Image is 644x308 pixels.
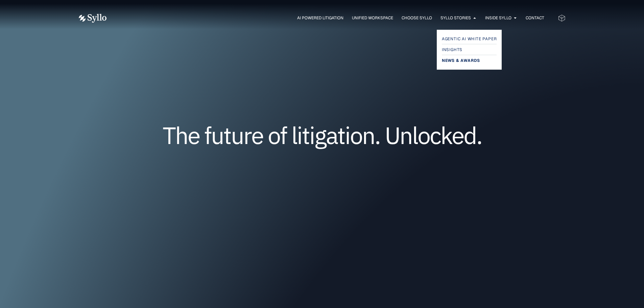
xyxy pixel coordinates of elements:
span: Insights [442,46,462,54]
nav: Menu [120,15,544,21]
img: Vector [79,14,106,23]
a: Inside Syllo [485,15,511,21]
a: Unified Workspace [352,15,393,21]
a: News & Awards [442,56,497,65]
a: Contact [526,15,544,21]
a: Insights [442,46,497,54]
a: Choose Syllo [402,15,432,21]
span: News & Awards [442,56,480,65]
a: Agentic AI White Paper [442,35,497,43]
h1: The future of litigation. Unlocked. [119,124,525,146]
div: Menu Toggle [120,15,544,21]
a: AI Powered Litigation [297,15,343,21]
a: Syllo Stories [440,15,471,21]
